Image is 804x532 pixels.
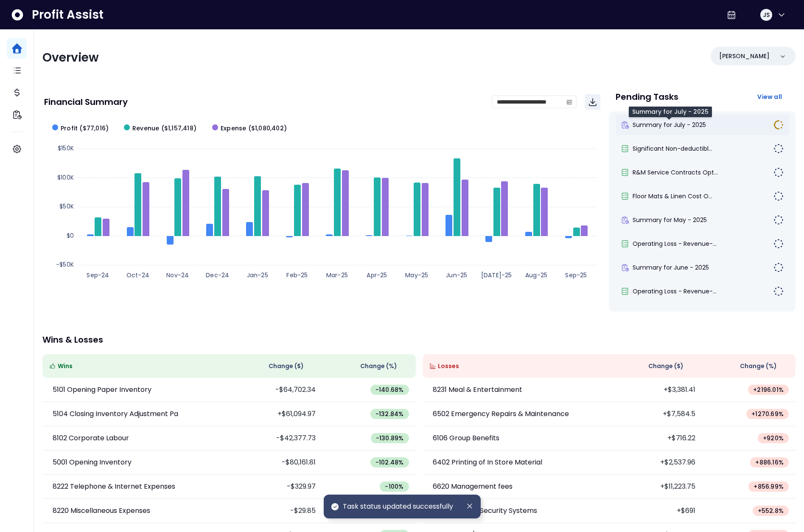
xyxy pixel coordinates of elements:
[433,506,537,516] p: 6607 Safety / Security Systems
[763,434,784,442] span: + 920 %
[609,450,702,475] td: +$2,537.96
[229,499,322,523] td: -$29.85
[633,263,709,272] span: Summary for June - 2025
[609,378,702,402] td: +$3,381.41
[405,271,428,279] text: May-25
[206,271,229,279] text: Dec-24
[773,215,784,225] img: todo
[53,457,132,467] p: 5001 Opening Inventory
[58,362,73,371] span: Wins
[166,271,189,279] text: Nov-24
[763,11,770,19] span: JS
[609,475,702,499] td: +$11,223.75
[269,362,304,371] span: Change ( $ )
[326,271,348,279] text: Mar-25
[229,426,322,450] td: -$42,377.73
[53,433,129,443] p: 8102 Corporate Labour
[376,434,404,442] span: -130.89 %
[53,409,178,419] p: 5104 Closing Inventory Adjustment Pa
[633,216,707,224] span: Summary for May - 2025
[633,144,712,153] span: Significant Non-deductibl...
[53,385,151,395] p: 5101 Opening Paper Inventory
[565,271,587,279] text: Sep-25
[751,410,784,418] span: + 1270.69 %
[375,386,404,394] span: -140.68 %
[67,231,74,240] text: $0
[53,481,175,492] p: 8222 Telephone & Internet Expenses
[433,433,499,443] p: 6106 Group Benefits
[56,260,74,269] text: -$50K
[229,402,322,426] td: +$61,094.97
[525,271,547,279] text: Aug-25
[755,458,784,467] span: + 886.16 %
[59,202,74,211] text: $50K
[42,335,796,344] p: Wins & Losses
[229,475,322,499] td: -$329.97
[773,239,784,249] img: todo
[221,124,287,133] span: Expense ($1,080,402)
[719,52,770,61] p: [PERSON_NAME]
[585,94,600,110] button: Download
[42,49,99,66] span: Overview
[758,507,784,515] span: + 552.8 %
[286,271,308,279] text: Feb-25
[753,386,784,394] span: + 2196.01 %
[773,144,784,154] img: todo
[648,362,684,371] span: Change ( $ )
[433,409,569,419] p: 6502 Emergency Repairs & Maintenance
[58,144,74,152] text: $150K
[438,362,459,371] span: Losses
[465,501,474,511] button: Dismiss
[126,271,149,279] text: Oct-24
[566,99,572,105] svg: calendar
[633,168,718,177] span: R&M Service Contracts Opt...
[229,450,322,475] td: -$80,161.81
[44,98,128,106] p: Financial Summary
[343,501,453,512] span: Task status updated successfully
[433,457,542,467] p: 6402 Printing of In Store Material
[773,191,784,201] img: todo
[609,499,702,523] td: +$691
[433,385,522,395] p: 8231 Meal & Entertainment
[229,378,322,402] td: -$64,702.34
[481,271,512,279] text: [DATE]-25
[87,271,109,279] text: Sep-24
[754,482,784,491] span: + 856.99 %
[61,124,109,133] span: Profit ($77,016)
[633,192,712,200] span: Floor Mats & Linen Cost O...
[375,410,404,418] span: -132.84 %
[53,506,150,516] p: 8220 Miscellaneous Expenses
[609,426,702,450] td: +$716.22
[132,124,196,133] span: Revenue ($1,157,418)
[633,239,717,248] span: Operating Loss - Revenue-...
[609,402,702,426] td: +$7,584.5
[633,121,706,129] span: Summary for July - 2025
[751,89,789,104] button: View all
[32,7,104,23] span: Profit Assist
[375,458,404,467] span: -102.48 %
[773,167,784,177] img: todo
[57,173,74,182] text: $100K
[757,93,782,101] span: View all
[773,262,784,273] img: todo
[247,271,268,279] text: Jan-25
[367,271,387,279] text: Apr-25
[616,93,678,101] p: Pending Tasks
[773,286,784,296] img: todo
[633,287,717,296] span: Operating Loss - Revenue-...
[773,120,784,130] img: in-progress
[446,271,467,279] text: Jun-25
[360,362,397,371] span: Change (%)
[740,362,777,371] span: Change (%)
